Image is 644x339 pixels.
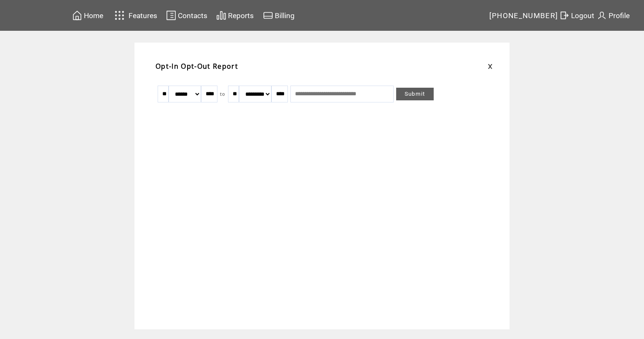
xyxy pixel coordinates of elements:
a: Contacts [165,9,209,22]
img: exit.svg [559,10,569,21]
span: to [220,91,225,97]
span: [PHONE_NUMBER] [489,11,558,20]
a: Submit [396,88,434,100]
span: Billing [275,11,295,20]
span: Home [84,11,103,20]
span: Profile [609,11,630,20]
img: profile.svg [597,10,607,21]
a: Features [111,7,158,24]
img: creidtcard.svg [263,10,273,21]
a: Logout [558,9,596,22]
a: Reports [215,9,255,22]
a: Profile [596,9,631,22]
span: Logout [571,11,594,20]
span: Opt-In Opt-Out Report [156,62,238,71]
a: Billing [262,9,296,22]
span: Reports [228,11,254,20]
a: Home [71,9,105,22]
img: chart.svg [216,10,226,21]
span: Features [129,11,157,20]
img: contacts.svg [166,10,176,21]
span: Contacts [178,11,207,20]
img: home.svg [72,10,82,21]
img: features.svg [112,8,127,22]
